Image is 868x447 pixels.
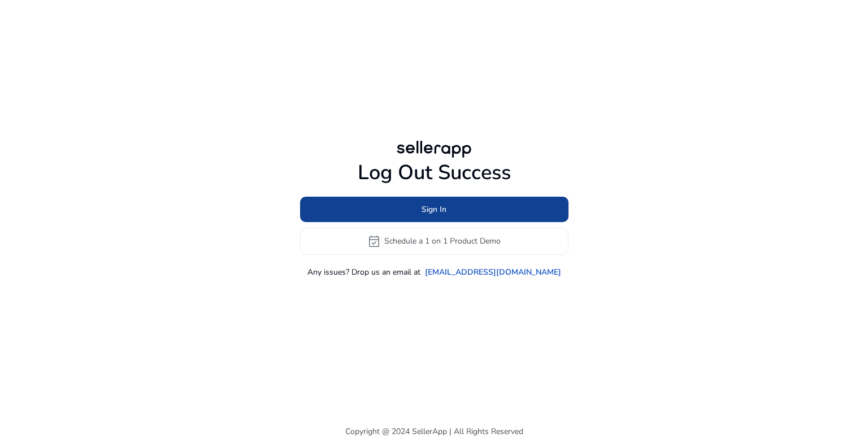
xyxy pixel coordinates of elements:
[300,197,568,222] button: Sign In
[367,235,381,248] span: event_available
[307,266,420,278] p: Any issues? Drop us an email at
[425,266,561,278] a: [EMAIL_ADDRESS][DOMAIN_NAME]
[300,160,568,185] h1: Log Out Success
[300,228,568,255] button: event_availableSchedule a 1 on 1 Product Demo
[422,203,446,215] span: Sign In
